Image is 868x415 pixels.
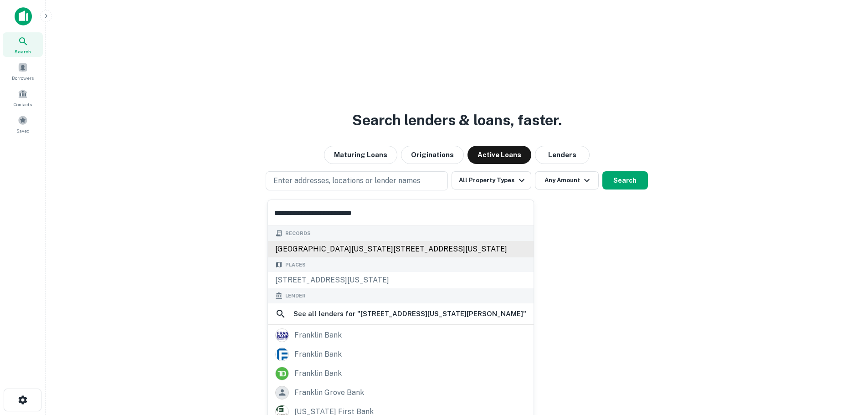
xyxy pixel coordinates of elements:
[3,59,43,83] a: Borrowers
[294,348,342,361] div: franklin bank
[452,171,531,190] button: All Property Types
[276,348,288,361] img: picture
[268,272,534,288] div: [STREET_ADDRESS][US_STATE]
[294,386,364,400] div: franklin grove bank
[268,383,534,402] a: franklin grove bank
[14,101,32,108] span: Contacts
[268,241,534,257] div: [GEOGRAPHIC_DATA][US_STATE][STREET_ADDRESS][US_STATE]
[294,328,342,342] div: franklin bank
[276,367,288,380] img: locations.td.com.png
[467,146,531,164] button: Active Loans
[268,345,534,364] a: franklin bank
[294,367,342,380] div: franklin bank
[352,109,562,131] h3: Search lenders & loans, faster.
[602,171,648,190] button: Search
[268,326,534,345] a: franklin bank
[266,171,448,190] button: Enter addresses, locations or lender names
[268,364,534,383] a: franklin bank
[285,230,311,237] span: Records
[285,292,306,300] span: Lender
[401,146,464,164] button: Originations
[535,171,599,190] button: Any Amount
[276,329,288,342] img: picture
[12,74,34,82] span: Borrowers
[285,261,306,269] span: Places
[3,85,43,110] a: Contacts
[822,342,868,386] iframe: Chat Widget
[3,32,43,57] a: Search
[16,127,30,134] span: Saved
[3,112,43,136] a: Saved
[535,146,590,164] button: Lenders
[273,175,421,186] p: Enter addresses, locations or lender names
[15,7,32,26] img: capitalize-icon.png
[293,308,526,319] h6: See all lenders for " [STREET_ADDRESS][US_STATE][PERSON_NAME] "
[15,48,31,55] span: Search
[324,146,397,164] button: Maturing Loans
